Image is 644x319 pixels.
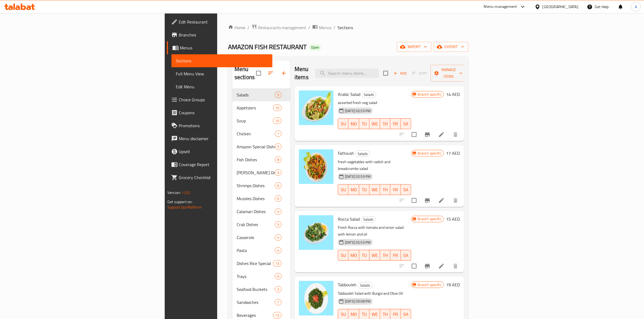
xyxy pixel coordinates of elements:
span: 4 [275,248,281,253]
span: Select to update [408,260,420,272]
div: Soup [237,117,273,124]
div: Mussles Dishes [237,195,275,202]
span: TH [382,120,388,128]
div: items [275,299,282,305]
span: TH [382,310,388,318]
div: [PERSON_NAME] Dishes3 [232,166,290,179]
button: TH [380,184,390,195]
a: Menus [312,24,331,31]
button: SU [338,118,348,129]
span: Branch specific [416,92,444,97]
div: Salads [237,92,275,98]
span: [DATE] 02:53 PM [343,108,373,113]
span: Edit Menu [176,83,268,90]
a: Menu disclaimer [167,132,272,145]
span: Pasta [237,247,275,254]
span: FR [392,310,398,318]
a: Sections [171,54,272,67]
a: Edit menu item [438,197,445,204]
h6: 15 AED [446,215,460,223]
span: SU [340,120,346,128]
span: 5 [275,144,281,149]
button: Add section [277,67,290,80]
span: Choice Groups [179,96,268,103]
img: Tabbouleh [299,281,333,315]
a: Edit menu item [438,131,445,138]
span: Sections [338,24,353,31]
div: Fish Dishes8 [232,153,290,166]
span: A [635,4,637,10]
button: delete [449,260,462,273]
span: TH [382,186,388,194]
div: items [275,221,282,228]
div: Seafood Buckets [237,286,275,293]
span: 3 [275,170,281,175]
button: TH [380,250,390,261]
span: Promotions [179,122,268,129]
span: SA [403,251,409,259]
span: TU [361,310,367,318]
span: SA [403,186,409,194]
h6: 17 AED [446,149,460,157]
div: Soup10 [232,114,290,127]
a: Edit menu item [438,263,445,269]
button: SA [401,250,411,261]
button: export [434,42,468,52]
a: Grocery Checklist [167,171,272,184]
span: SA [403,120,409,128]
h6: 19 AED [446,281,460,288]
div: Casserole4 [232,231,290,244]
h6: 14 AED [446,90,460,98]
p: assorted fresh veg salad [338,99,411,106]
span: 9 [275,92,281,98]
span: TU [361,120,367,128]
span: Sort sections [264,67,277,80]
span: Edit Restaurant [179,19,268,25]
span: Crab Dishes [237,221,275,228]
span: TU [361,186,367,194]
button: TU [359,184,369,195]
span: 12 [273,313,281,318]
span: Branch specific [416,282,444,287]
button: delete [449,194,462,207]
span: Salads [355,151,370,157]
span: TH [382,251,388,259]
button: Branch-specific-item [421,128,434,141]
div: Salamon Dishes [237,169,275,176]
span: Select to update [408,129,420,140]
span: 10 [273,105,281,110]
span: Rocca Salad [338,215,360,223]
span: SU [340,251,346,259]
span: 4 [275,209,281,214]
div: Casserole [237,234,275,241]
span: 6 [275,274,281,279]
span: Dishes Rice Special [237,260,273,267]
div: items [275,208,282,215]
span: Branch specific [416,216,444,221]
span: Salads [361,216,375,223]
span: Branch specific [416,151,444,156]
span: Sections [176,58,268,64]
span: SU [340,310,346,318]
div: Chicken1 [232,127,290,140]
div: items [275,156,282,163]
a: Coupons [167,106,272,119]
div: Beverages [237,312,273,318]
span: 1.0.0 [181,189,190,196]
span: Full Menu View [176,70,268,77]
span: Tabbouleh [338,281,356,289]
span: FR [392,186,398,194]
div: Salads [361,92,376,98]
div: Chicken [237,130,275,137]
span: Amazon Special Dishes [237,143,275,150]
span: Restaurants management [258,24,306,31]
span: 6 [275,196,281,201]
button: MO [348,250,359,261]
button: TU [359,118,369,129]
button: MO [348,184,359,195]
span: Calamari Dishes [237,208,275,215]
div: items [275,169,282,176]
div: Sandwiches [237,299,275,305]
span: 7 [275,300,281,305]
